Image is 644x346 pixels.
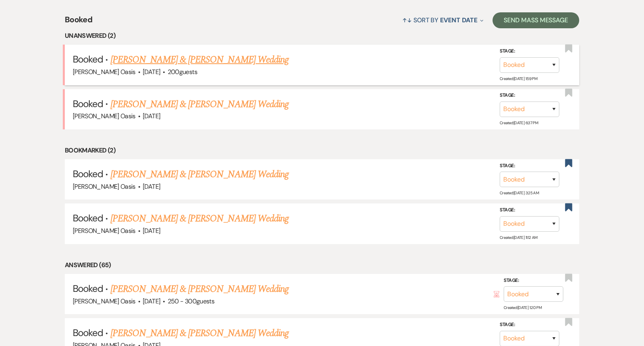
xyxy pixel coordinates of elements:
span: Booked [73,282,103,295]
li: Bookmarked (2) [65,145,579,156]
span: ↑↓ [402,16,412,24]
a: [PERSON_NAME] & [PERSON_NAME] Wedding [111,211,289,226]
span: [DATE] [143,227,160,235]
span: Created: [DATE] 1:20 PM [504,305,541,310]
span: [DATE] [143,182,160,191]
a: [PERSON_NAME] & [PERSON_NAME] Wedding [111,97,289,111]
span: Booked [73,53,103,65]
span: Booked [73,168,103,180]
span: [PERSON_NAME] Oasis [73,112,136,120]
span: [PERSON_NAME] Oasis [73,182,136,191]
label: Stage: [500,206,559,215]
span: Booked [65,14,92,31]
a: [PERSON_NAME] & [PERSON_NAME] Wedding [111,53,289,67]
span: [DATE] [143,297,160,305]
span: Created: [DATE] 6:37 PM [500,120,538,125]
label: Stage: [504,276,563,285]
span: Created: [DATE] 1:59 PM [500,76,537,81]
span: Booked [73,98,103,110]
button: Sort By Event Date [399,10,487,31]
span: Booked [73,326,103,339]
a: [PERSON_NAME] & [PERSON_NAME] Wedding [111,326,289,340]
span: [PERSON_NAME] Oasis [73,227,136,235]
span: [DATE] [143,112,160,120]
label: Stage: [500,162,559,170]
span: Booked [73,212,103,224]
a: [PERSON_NAME] & [PERSON_NAME] Wedding [111,167,289,182]
span: Created: [DATE] 11:12 AM [500,235,537,240]
span: 200 guests [168,68,197,76]
span: Event Date [440,16,477,24]
span: [PERSON_NAME] Oasis [73,68,136,76]
a: [PERSON_NAME] & [PERSON_NAME] Wedding [111,282,289,296]
label: Stage: [500,91,559,100]
label: Stage: [500,47,559,56]
span: [DATE] [143,68,160,76]
button: Send Mass Message [493,12,579,28]
label: Stage: [500,321,559,329]
span: 250 - 300 guests [168,297,214,305]
span: Created: [DATE] 3:25 AM [500,190,539,195]
li: Answered (65) [65,260,579,270]
li: Unanswered (2) [65,31,579,41]
span: [PERSON_NAME] Oasis [73,297,136,305]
